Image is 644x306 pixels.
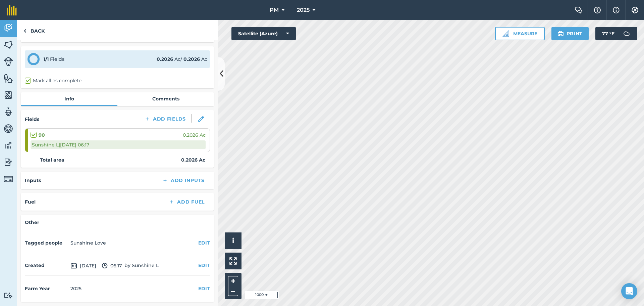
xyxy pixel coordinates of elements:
[163,197,210,207] button: Add Fuel
[602,27,614,40] span: 77 ° F
[102,262,108,270] img: svg+xml;base64,PD94bWwgdmVyc2lvbj0iMS4wIiBlbmNvZGluZz0idXRmLTgiPz4KPCEtLSBHZW5lcmF0b3I6IEFkb2JlIE...
[44,55,64,63] div: Fields
[44,56,49,62] strong: 1 / 1
[620,27,633,40] img: svg+xml;base64,PD94bWwgdmVyc2lvbj0iMS4wIiBlbmNvZGluZz0idXRmLTgiPz4KPCEtLSBHZW5lcmF0b3I6IEFkb2JlIE...
[228,286,238,296] button: –
[198,262,210,269] button: EDIT
[25,256,210,275] div: by Sunshine L
[117,92,214,105] a: Comments
[70,262,77,270] img: svg+xml;base64,PD94bWwgdmVyc2lvbj0iMS4wIiBlbmNvZGluZz0idXRmLTgiPz4KPCEtLSBHZW5lcmF0b3I6IEFkb2JlIE...
[31,140,206,149] div: Sunshine L | [DATE] 06:17
[4,57,13,66] img: svg+xml;base64,PD94bWwgdmVyc2lvbj0iMS4wIiBlbmNvZGluZz0idXRmLTgiPz4KPCEtLSBHZW5lcmF0b3I6IEFkb2JlIE...
[102,262,122,270] span: 06:17
[25,177,41,184] h4: Inputs
[25,198,36,206] h4: Fuel
[198,116,204,122] img: svg+xml;base64,PHN2ZyB3aWR0aD0iMTgiIGhlaWdodD0iMTgiIHZpZXdCb3g9IjAgMCAxOCAxOCIgZmlsbD0ibm9uZSIgeG...
[270,6,279,14] span: PM
[25,77,82,84] label: Mark all as complete
[21,92,117,105] a: Info
[70,262,96,270] span: [DATE]
[25,116,39,123] h4: Fields
[25,285,68,292] h4: Farm Year
[157,176,210,185] button: Add Inputs
[4,90,13,100] img: svg+xml;base64,PHN2ZyB4bWxucz0iaHR0cDovL3d3dy53My5vcmcvMjAwMC9zdmciIHdpZHRoPSI1NiIgaGVpZ2h0PSI2MC...
[229,257,237,265] img: Four arrows, one pointing top left, one top right, one bottom right and the last bottom left
[4,292,13,299] img: svg+xml;base64,PD94bWwgdmVyc2lvbj0iMS4wIiBlbmNvZGluZz0idXRmLTgiPz4KPCEtLSBHZW5lcmF0b3I6IEFkb2JlIE...
[225,232,241,249] button: i
[621,283,637,299] div: Open Intercom Messenger
[228,276,238,286] button: +
[139,114,191,124] button: Add Fields
[181,156,205,164] strong: 0.2026 Ac
[70,285,82,292] div: 2025
[70,239,106,247] li: Sunshine Love
[39,131,45,139] strong: 90
[7,5,17,15] img: fieldmargin Logo
[157,56,173,62] strong: 0.2026
[4,40,13,50] img: svg+xml;base64,PHN2ZyB4bWxucz0iaHR0cDovL3d3dy53My5vcmcvMjAwMC9zdmciIHdpZHRoPSI1NiIgaGVpZ2h0PSI2MC...
[4,73,13,83] img: svg+xml;base64,PHN2ZyB4bWxucz0iaHR0cDovL3d3dy53My5vcmcvMjAwMC9zdmciIHdpZHRoPSI1NiIgaGVpZ2h0PSI2MC...
[25,262,68,269] h4: Created
[575,7,583,13] img: Two speech bubbles overlapping with the left bubble in the forefront
[232,236,234,245] span: i
[4,107,13,117] img: svg+xml;base64,PD94bWwgdmVyc2lvbj0iMS4wIiBlbmNvZGluZz0idXRmLTgiPz4KPCEtLSBHZW5lcmF0b3I6IEFkb2JlIE...
[4,124,13,134] img: svg+xml;base64,PD94bWwgdmVyc2lvbj0iMS4wIiBlbmNvZGluZz0idXRmLTgiPz4KPCEtLSBHZW5lcmF0b3I6IEFkb2JlIE...
[183,56,200,62] strong: 0.2026
[631,7,639,13] img: A cog icon
[551,27,589,40] button: Print
[231,27,296,40] button: Satellite (Azure)
[297,6,310,14] span: 2025
[198,285,210,292] button: EDIT
[4,174,13,184] img: svg+xml;base64,PD94bWwgdmVyc2lvbj0iMS4wIiBlbmNvZGluZz0idXRmLTgiPz4KPCEtLSBHZW5lcmF0b3I6IEFkb2JlIE...
[557,30,564,38] img: svg+xml;base64,PHN2ZyB4bWxucz0iaHR0cDovL3d3dy53My5vcmcvMjAwMC9zdmciIHdpZHRoPSIxOSIgaGVpZ2h0PSIyNC...
[495,27,545,40] button: Measure
[23,27,26,35] img: svg+xml;base64,PHN2ZyB4bWxucz0iaHR0cDovL3d3dy53My5vcmcvMjAwMC9zdmciIHdpZHRoPSI5IiBoZWlnaHQ9IjI0Ii...
[157,55,207,63] div: Ac / Ac
[198,239,210,247] button: EDIT
[40,156,64,164] strong: Total area
[4,23,13,33] img: svg+xml;base64,PD94bWwgdmVyc2lvbj0iMS4wIiBlbmNvZGluZz0idXRmLTgiPz4KPCEtLSBHZW5lcmF0b3I6IEFkb2JlIE...
[613,6,620,14] img: svg+xml;base64,PHN2ZyB4bWxucz0iaHR0cDovL3d3dy53My5vcmcvMjAwMC9zdmciIHdpZHRoPSIxNyIgaGVpZ2h0PSIxNy...
[17,20,51,40] a: Back
[4,140,13,150] img: svg+xml;base64,PD94bWwgdmVyc2lvbj0iMS4wIiBlbmNvZGluZz0idXRmLTgiPz4KPCEtLSBHZW5lcmF0b3I6IEFkb2JlIE...
[595,27,637,40] button: 77 °F
[25,219,210,226] h4: Other
[25,239,68,247] h4: Tagged people
[502,30,509,37] img: Ruler icon
[4,157,13,167] img: svg+xml;base64,PD94bWwgdmVyc2lvbj0iMS4wIiBlbmNvZGluZz0idXRmLTgiPz4KPCEtLSBHZW5lcmF0b3I6IEFkb2JlIE...
[183,131,206,139] span: 0.2026 Ac
[593,7,601,13] img: A question mark icon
